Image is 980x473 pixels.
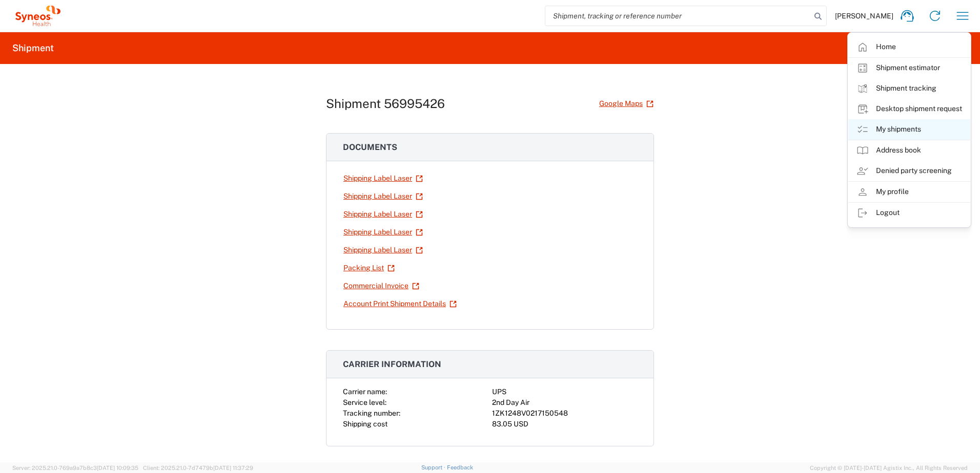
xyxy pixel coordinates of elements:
span: [PERSON_NAME] [835,11,893,20]
div: 2nd Day Air [492,397,637,408]
span: Tracking number: [343,409,400,417]
a: Account Print Shipment Details [343,295,457,313]
a: Packing List [343,259,395,277]
input: Shipment, tracking or reference number [545,6,811,26]
a: Address book [848,140,970,161]
a: Shipment estimator [848,58,970,78]
h2: Shipment [12,42,54,54]
span: Carrier name: [343,388,387,396]
a: Commercial Invoice [343,277,420,295]
a: Shipping Label Laser [343,169,423,187]
h1: Shipment 56995426 [326,96,445,111]
a: Google Maps [599,95,654,113]
a: Shipping Label Laser [343,223,423,241]
a: Denied party screening [848,161,970,181]
span: Shipping cost [343,420,387,428]
a: Desktop shipment request [848,99,970,119]
span: Server: 2025.21.0-769a9a7b8c3 [12,465,138,471]
a: Support [421,464,447,470]
a: Shipment tracking [848,78,970,99]
span: [DATE] 11:37:29 [213,465,253,471]
span: Documents [343,142,397,152]
span: Service level: [343,398,386,406]
a: Home [848,37,970,57]
span: Carrier information [343,359,441,369]
a: My shipments [848,119,970,140]
span: Client: 2025.21.0-7d7479b [143,465,253,471]
div: 1ZK1248V0217150548 [492,408,637,419]
div: UPS [492,386,637,397]
div: 83.05 USD [492,419,637,429]
span: Copyright © [DATE]-[DATE] Agistix Inc., All Rights Reserved [810,463,968,472]
a: Shipping Label Laser [343,187,423,205]
a: Logout [848,203,970,223]
a: Shipping Label Laser [343,241,423,259]
a: Feedback [447,464,473,470]
span: [DATE] 10:09:35 [97,465,138,471]
a: Shipping Label Laser [343,205,423,223]
a: My profile [848,182,970,202]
